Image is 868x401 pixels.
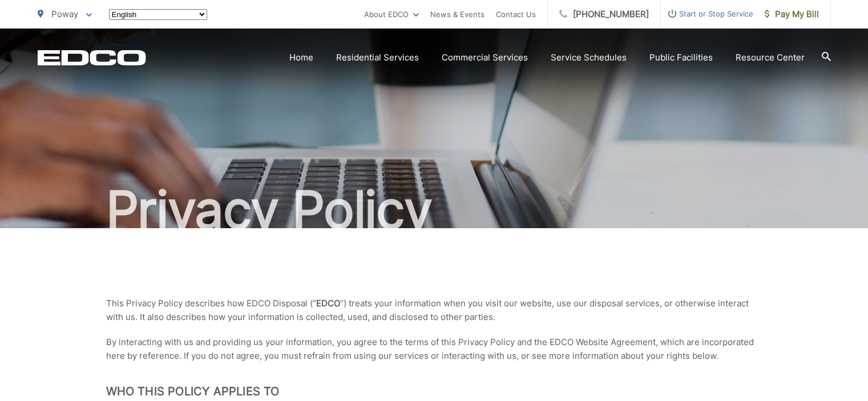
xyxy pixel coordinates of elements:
[38,50,146,66] a: EDCD logo. Return to the homepage.
[442,51,528,64] a: Commercial Services
[38,181,831,238] h1: Privacy Policy
[496,7,536,21] a: Contact Us
[336,51,419,64] a: Residential Services
[106,335,762,363] p: By interacting with us and providing us your information, you agree to the terms of this Privacy ...
[736,51,805,64] a: Resource Center
[649,51,713,64] a: Public Facilities
[364,7,419,21] a: About EDCO
[51,9,78,19] span: Poway
[106,297,762,324] p: This Privacy Policy describes how EDCO Disposal (“ “) treats your information when you visit our ...
[551,51,627,64] a: Service Schedules
[109,9,207,20] select: Select a language
[430,7,485,21] a: News & Events
[316,298,340,309] strong: EDCO
[289,51,313,64] a: Home
[106,384,762,398] h2: Who This Policy Applies To
[765,7,819,21] span: Pay My Bill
